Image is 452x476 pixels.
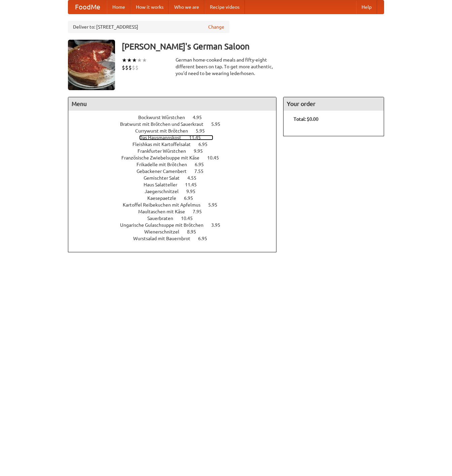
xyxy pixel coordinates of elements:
span: 6.95 [195,162,211,167]
span: 3.95 [211,222,227,228]
a: Help [356,0,377,14]
li: ★ [132,57,137,64]
span: Frikadelle mit Brötchen [137,162,194,167]
a: Gebackener Camenbert 7.55 [137,169,216,174]
span: 5.95 [196,128,212,134]
span: Haus Salatteller [144,182,184,187]
h4: Your order [284,97,384,111]
div: German home-cooked meals and fifty-eight different beers on tap. To get more authentic, you'd nee... [176,57,276,77]
a: Kaesepaetzle 6.95 [147,195,205,201]
li: ★ [137,57,142,64]
span: 11.45 [185,182,203,187]
a: Ungarische Gulaschsuppe mit Brötchen 3.95 [120,222,233,228]
a: How it works [130,0,169,14]
span: 10.45 [181,216,199,221]
span: 7.55 [194,169,210,174]
a: Wienerschnitzel 8.95 [144,229,209,234]
h4: Menu [68,97,276,111]
span: 6.95 [198,142,214,147]
span: Fleishkas mit Kartoffelsalat [133,142,197,147]
span: Kaesepaetzle [147,195,183,201]
span: 5.95 [208,202,224,208]
li: ★ [122,57,127,64]
span: Ungarische Gulaschsuppe mit Brötchen [120,222,210,228]
span: 4.55 [187,175,203,181]
span: Das Hausmannskost [139,135,188,140]
span: Französische Zwiebelsuppe mit Käse [121,155,206,160]
a: Frikadelle mit Brötchen 6.95 [137,162,216,167]
li: ★ [142,57,147,64]
a: FoodMe [68,0,107,14]
span: 6.95 [184,195,200,201]
li: ★ [127,57,132,64]
span: 4.95 [193,115,209,120]
a: Wurstsalad mit Bauernbrot 6.95 [133,236,220,241]
a: Kartoffel Reibekuchen mit Apfelmus 5.95 [123,202,230,208]
li: $ [135,64,139,71]
a: Sauerbraten 10.45 [147,216,205,221]
a: Französische Zwiebelsuppe mit Käse 10.45 [121,155,231,160]
span: 9.95 [186,189,202,194]
div: Deliver to: [STREET_ADDRESS] [68,21,229,33]
span: Frankfurter Würstchen [138,148,193,154]
span: Wurstsalad mit Bauernbrot [133,236,197,241]
li: $ [125,64,128,71]
span: 7.95 [193,209,209,214]
span: Jaegerschnitzel [145,189,185,194]
img: angular.jpg [68,40,115,90]
a: Bockwurst Würstchen 4.95 [138,115,214,120]
span: 10.45 [207,155,226,160]
a: Fleishkas mit Kartoffelsalat 6.95 [133,142,220,147]
span: Wienerschnitzel [144,229,186,234]
span: Bratwurst mit Brötchen und Sauerkraut [120,121,210,127]
a: Currywurst mit Brötchen 5.95 [135,128,217,134]
span: Currywurst mit Brötchen [135,128,195,134]
span: Bockwurst Würstchen [138,115,192,120]
span: 11.45 [189,135,208,140]
a: Recipe videos [204,0,245,14]
a: Frankfurter Würstchen 9.95 [138,148,215,154]
a: Jaegerschnitzel 9.95 [145,189,208,194]
span: Kartoffel Reibekuchen mit Apfelmus [123,202,207,208]
b: Total: $0.00 [294,116,318,122]
span: 6.95 [198,236,214,241]
a: Das Hausmannskost 11.45 [139,135,213,140]
span: 5.95 [211,121,227,127]
li: $ [128,64,132,71]
a: Who we are [169,0,204,14]
span: 8.95 [187,229,203,234]
a: Change [208,24,224,30]
li: $ [122,64,125,71]
span: 9.95 [194,148,210,154]
span: Gemischter Salat [144,175,186,181]
li: $ [132,64,135,71]
span: Maultaschen mit Käse [138,209,192,214]
a: Haus Salatteller 11.45 [144,182,209,187]
a: Bratwurst mit Brötchen und Sauerkraut 5.95 [120,121,233,127]
a: Maultaschen mit Käse 7.95 [138,209,214,214]
h3: [PERSON_NAME]'s German Saloon [122,40,384,53]
a: Home [107,0,130,14]
a: Gemischter Salat 4.55 [144,175,209,181]
span: Gebackener Camenbert [137,169,193,174]
span: Sauerbraten [147,216,180,221]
